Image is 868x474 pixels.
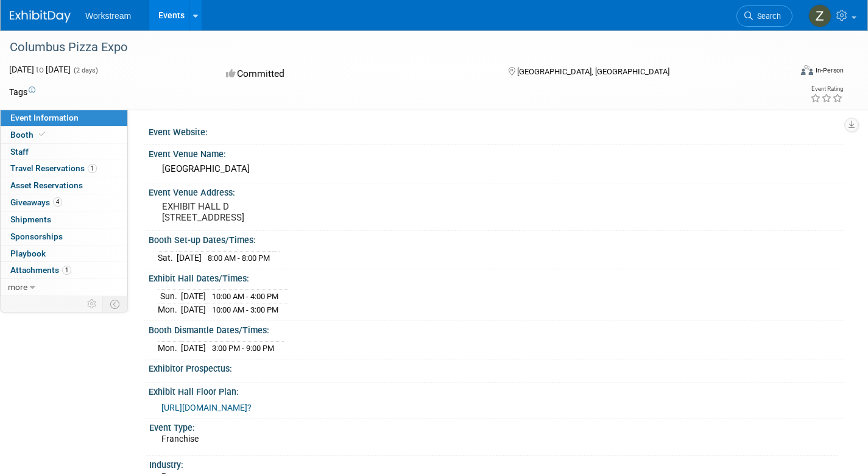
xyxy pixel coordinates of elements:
img: Format-Inperson.png [801,65,813,75]
span: Event Information [10,113,79,122]
div: Event Venue Address: [149,183,844,199]
span: 4 [53,197,62,207]
div: Committed [222,63,489,85]
div: Event Type: [149,419,838,434]
span: Travel Reservations [10,163,97,173]
div: Event Venue Name: [149,145,844,160]
i: Booth reservation complete [39,131,45,138]
img: ExhibitDay [10,10,71,23]
div: Booth Set-up Dates/Times: [149,231,844,246]
a: Event Information [1,110,127,126]
span: Booth [10,130,48,140]
td: [DATE] [181,342,206,355]
a: Booth [1,127,127,143]
span: [DATE] [DATE] [9,65,71,74]
span: Workstream [85,11,131,21]
a: Search [736,5,792,27]
div: Exhibit Hall Floor Plan: [149,383,844,398]
div: Event Website: [149,123,844,138]
a: Sponsorships [1,228,127,245]
span: more [8,282,27,292]
td: Mon. [158,303,181,316]
span: 1 [62,266,71,275]
td: Sat. [158,252,177,264]
div: In-Person [815,66,844,75]
span: 10:00 AM - 4:00 PM [212,292,278,301]
td: [DATE] [177,252,202,264]
span: Asset Reservations [10,180,83,190]
span: Search [753,12,781,21]
span: [GEOGRAPHIC_DATA], [GEOGRAPHIC_DATA] [517,67,669,76]
div: Columbus Pizza Expo [5,37,772,58]
div: Exhibit Hall Dates/Times: [149,269,844,285]
span: Giveaways [10,197,62,207]
td: Toggle Event Tabs [103,296,128,312]
span: Playbook [10,249,46,258]
a: Giveaways4 [1,194,127,211]
a: Attachments1 [1,262,127,278]
a: more [1,279,127,295]
a: Asset Reservations [1,177,127,194]
td: Personalize Event Tab Strip [82,296,103,312]
pre: EXHIBIT HALL D [STREET_ADDRESS] [162,201,425,223]
div: Event Format [720,63,844,82]
span: to [34,65,46,74]
div: Exhibitor Prospectus: [149,359,844,375]
div: Event Rating [810,86,843,92]
span: (2 days) [72,66,98,74]
div: [GEOGRAPHIC_DATA] [158,160,834,179]
img: Zakiyah Hanani [808,4,831,27]
a: Shipments [1,211,127,228]
span: Staff [10,147,29,157]
span: 1 [88,164,97,173]
td: [DATE] [181,290,206,303]
div: Industry: [149,456,838,471]
span: 8:00 AM - 8:00 PM [208,253,270,263]
td: [DATE] [181,303,206,316]
span: 10:00 AM - 3:00 PM [212,305,278,314]
td: Mon. [158,342,181,355]
td: Tags [9,86,35,98]
span: Franchise [161,434,199,444]
div: Booth Dismantle Dates/Times: [149,321,844,336]
span: 3:00 PM - 9:00 PM [212,344,274,353]
span: Attachments [10,265,71,275]
a: [URL][DOMAIN_NAME]? [161,403,252,412]
td: Sun. [158,290,181,303]
span: Shipments [10,214,51,224]
a: Staff [1,144,127,160]
span: Sponsorships [10,232,63,241]
a: Travel Reservations1 [1,160,127,177]
a: Playbook [1,246,127,262]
